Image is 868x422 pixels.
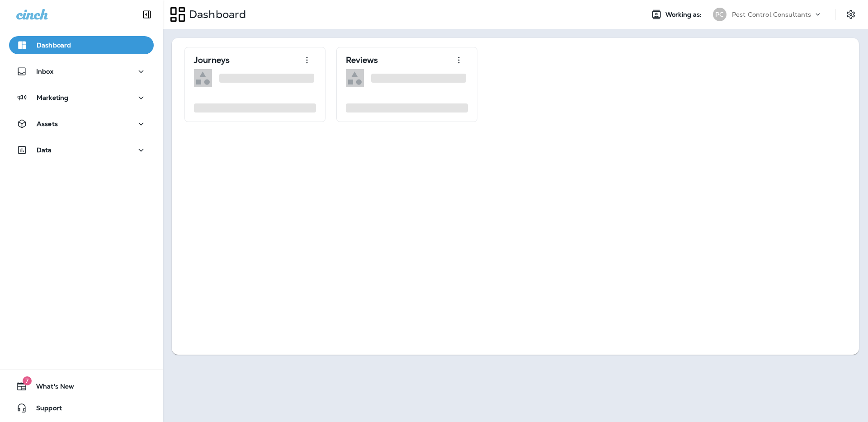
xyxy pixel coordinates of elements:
[9,377,154,395] button: 7What's New
[732,11,811,18] p: Pest Control Consultants
[9,399,154,417] button: Support
[37,42,71,49] p: Dashboard
[134,5,160,23] button: Collapse Sidebar
[9,89,154,107] button: Marketing
[9,141,154,159] button: Data
[9,115,154,133] button: Assets
[713,8,726,21] div: PC
[36,68,53,75] p: Inbox
[194,56,230,65] p: Journeys
[37,120,58,127] p: Assets
[9,62,154,80] button: Inbox
[27,383,74,394] span: What's New
[346,56,378,65] p: Reviews
[37,146,52,154] p: Data
[37,94,68,101] p: Marketing
[23,376,32,385] span: 7
[9,36,154,54] button: Dashboard
[665,11,704,19] span: Working as:
[27,404,62,415] span: Support
[843,6,859,23] button: Settings
[185,8,246,21] p: Dashboard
